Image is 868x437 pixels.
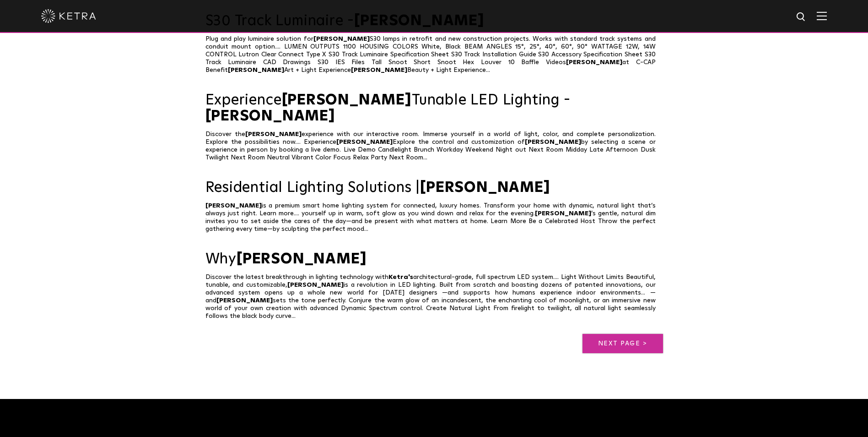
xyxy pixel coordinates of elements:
span: [PERSON_NAME] [535,210,591,217]
span: [PERSON_NAME] [245,131,302,137]
span: [PERSON_NAME] [216,297,273,304]
p: Discover the latest breakthrough in lighting technology with architectural-grade, full spectrum L... [205,273,663,320]
span: [PERSON_NAME] [228,67,284,73]
span: [PERSON_NAME] [420,180,550,195]
p: Plug and play luminaire solution for S30 lamps in retrofit and new construction projects. Works w... [205,35,663,74]
span: [PERSON_NAME] [287,282,344,288]
p: is a premium smart home lighting system for connected, luxury homes. Transform your home with dyn... [205,202,663,233]
span: [PERSON_NAME] [205,202,262,209]
a: Residential Lighting Solutions |[PERSON_NAME] [205,180,663,196]
img: ketra-logo-2019-white [41,9,96,23]
span: [PERSON_NAME] [525,139,581,145]
a: Next page > [582,334,663,353]
p: Discover the experience with our interactive room. Immerse yourself in a world of light, color, a... [205,131,663,162]
span: [PERSON_NAME] [313,36,370,42]
img: search icon [796,11,807,23]
span: [PERSON_NAME] [205,109,335,124]
span: [PERSON_NAME] [566,59,622,66]
img: Hamburger%20Nav.svg [817,11,827,20]
span: [PERSON_NAME] [282,93,412,108]
span: Ketra's [388,274,413,280]
a: Why[PERSON_NAME] [205,251,663,268]
span: [PERSON_NAME] [237,252,367,267]
span: [PERSON_NAME] [336,139,393,145]
a: Experience[PERSON_NAME]Tunable LED Lighting -[PERSON_NAME] [205,93,663,125]
span: [PERSON_NAME] [351,67,407,73]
